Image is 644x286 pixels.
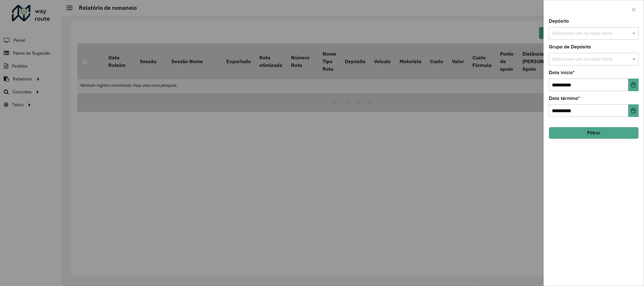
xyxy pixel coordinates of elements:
button: Choose Date [628,104,639,117]
label: Data término [549,95,580,102]
button: Filtrar [549,127,639,139]
button: Choose Date [628,79,639,91]
label: Grupo de Depósito [549,43,591,51]
label: Depósito [549,17,569,25]
label: Data início [549,69,575,76]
